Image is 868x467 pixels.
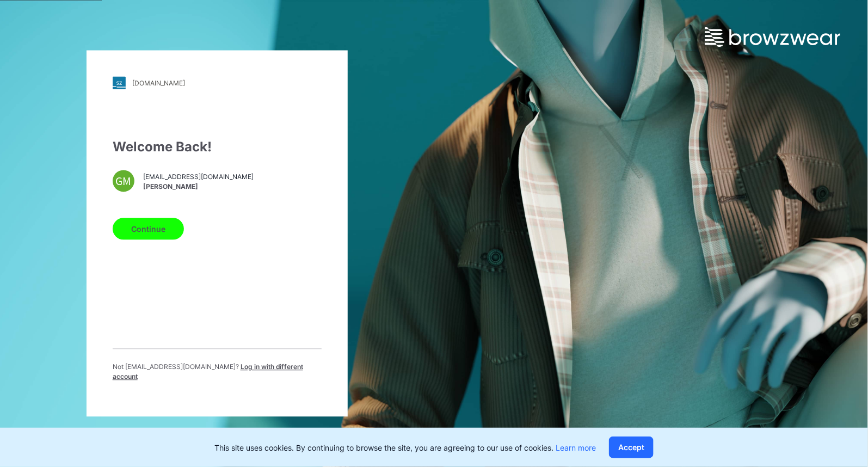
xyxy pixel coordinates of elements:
[705,27,841,47] img: browzwear-logo.e42bd6dac1945053ebaf764b6aa21510.svg
[143,172,254,182] span: [EMAIL_ADDRESS][DOMAIN_NAME]
[556,443,596,452] a: Learn more
[113,138,322,157] div: Welcome Back!
[113,77,126,90] img: stylezone-logo.562084cfcfab977791bfbf7441f1a819.svg
[113,77,322,90] a: [DOMAIN_NAME]
[113,170,134,192] div: GM
[113,362,322,382] p: Not [EMAIL_ADDRESS][DOMAIN_NAME] ?
[143,182,254,192] span: [PERSON_NAME]
[132,79,185,87] div: [DOMAIN_NAME]
[609,437,654,458] button: Accept
[113,218,184,240] button: Continue
[214,442,596,453] p: This site uses cookies. By continuing to browse the site, you are agreeing to our use of cookies.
